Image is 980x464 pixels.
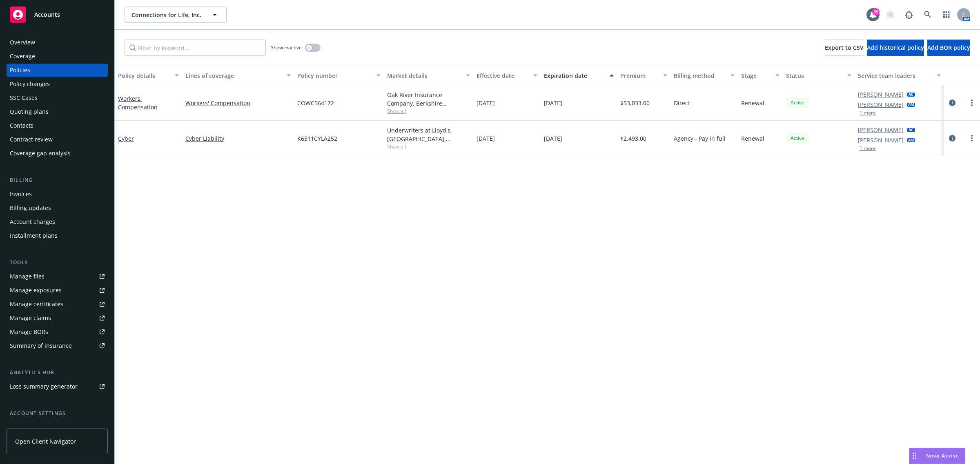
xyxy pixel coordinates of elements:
div: Contacts [10,119,33,132]
a: Manage files [7,270,108,283]
div: Policy number [297,71,372,80]
button: Effective date [473,66,541,85]
a: Summary of insurance [7,339,108,352]
a: Account charges [7,215,108,228]
a: circleInformation [947,98,957,108]
div: Policy details [118,71,170,80]
div: Invoices [10,188,32,201]
div: Expiration date [544,71,605,80]
span: Active [789,99,806,106]
button: Lines of coverage [182,66,294,85]
div: Summary of insurance [10,339,72,352]
div: Manage certificates [10,298,63,311]
span: Open Client Navigator [15,437,76,446]
span: Add historical policy [867,44,924,51]
button: Market details [384,66,474,85]
span: Active [789,135,806,142]
a: Workers' Compensation [118,95,158,111]
button: Connections for Life, Inc. [125,7,227,23]
span: COWC564172 [297,99,334,107]
a: Switch app [938,7,955,23]
div: Tools [7,259,108,267]
div: Billing [7,176,108,184]
div: Policies [10,64,30,77]
div: Service team [10,421,45,434]
button: Service team leaders [855,66,944,85]
span: Accounts [34,11,60,18]
a: [PERSON_NAME] [858,100,904,109]
button: 1 more [860,110,876,115]
span: Agency - Pay in full [674,134,726,143]
button: Billing method [670,66,738,85]
a: Cyber [118,135,134,142]
span: Renewal [741,134,764,143]
span: [DATE] [544,134,562,143]
a: SSC Cases [7,91,108,104]
div: Service team leaders [858,71,932,80]
div: Drag to move [909,448,920,464]
button: Premium [617,66,671,85]
input: Filter by keyword... [125,40,266,56]
div: Loss summary generator [10,380,78,393]
span: K6511CYLA252 [297,134,337,143]
a: Manage BORs [7,325,108,338]
a: Contract review [7,133,108,146]
button: Export to CSV [825,40,864,56]
a: Manage claims [7,312,108,325]
span: Connections for Life, Inc. [131,11,202,19]
button: Add historical policy [867,40,924,56]
div: Stage [741,71,771,80]
a: more [967,133,977,143]
a: Invoices [7,188,108,201]
div: Status [786,71,842,80]
a: Coverage gap analysis [7,147,108,160]
button: Stage [738,66,783,85]
span: Nova Assist [926,452,958,459]
a: Search [920,7,936,23]
span: Export to CSV [825,44,864,51]
a: [PERSON_NAME] [858,90,904,99]
span: $2,493.00 [620,134,646,143]
a: Accounts [7,3,108,26]
button: 1 more [860,146,876,151]
a: [PERSON_NAME] [858,126,904,134]
div: Quoting plans [10,105,49,118]
span: Renewal [741,99,764,107]
span: [DATE] [477,134,495,143]
button: Policy number [294,66,384,85]
div: Premium [620,71,659,80]
a: Manage exposures [7,284,108,297]
a: Coverage [7,50,108,63]
a: Quoting plans [7,105,108,118]
div: Analytics hub [7,369,108,377]
div: Account settings [7,409,108,418]
div: Account charges [10,215,55,228]
a: circleInformation [947,133,957,143]
span: [DATE] [544,99,562,107]
div: Billing method [674,71,726,80]
a: Manage certificates [7,298,108,311]
button: Expiration date [541,66,617,85]
span: Show inactive [271,44,302,51]
div: Coverage gap analysis [10,147,71,160]
div: Lines of coverage [185,71,282,80]
div: Contract review [10,133,53,146]
a: more [967,98,977,108]
div: Policy changes [10,77,50,91]
a: Report a Bug [901,7,917,23]
div: Underwriters at Lloyd's, [GEOGRAPHIC_DATA], [PERSON_NAME] of [GEOGRAPHIC_DATA], Evolve [387,126,470,143]
div: Coverage [10,50,35,63]
a: Overview [7,36,108,49]
span: Direct [674,99,690,107]
div: Oak River Insurance Company, Berkshire Hathaway Homestate Companies (BHHC) [387,91,470,108]
div: 39 [872,8,880,15]
div: Manage exposures [10,284,62,297]
span: Show all [387,143,470,150]
div: Billing updates [10,201,51,214]
div: Manage claims [10,312,51,325]
a: Service team [7,421,108,434]
a: Installment plans [7,229,108,242]
button: Add BOR policy [927,40,970,56]
button: Nova Assist [909,448,965,464]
